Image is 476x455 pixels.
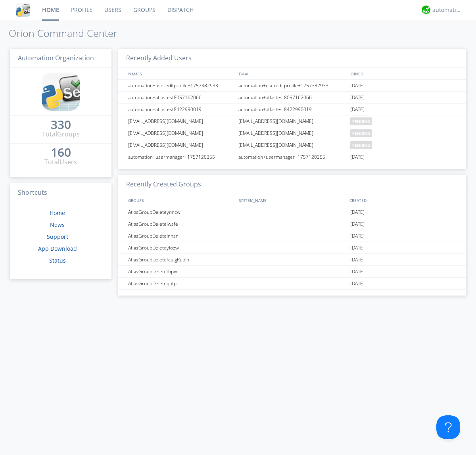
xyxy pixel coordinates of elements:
[350,206,365,218] span: [DATE]
[350,218,365,230] span: [DATE]
[118,242,466,254] a: AtlasGroupDeleteyiozw[DATE]
[126,68,235,79] div: NAMES
[118,218,466,230] a: AtlasGroupDeletelwsfe[DATE]
[126,127,236,139] div: [EMAIL_ADDRESS][DOMAIN_NAME]
[118,49,466,68] h3: Recently Added Users
[38,245,77,252] a: App Download
[51,148,71,156] div: 160
[350,117,372,125] span: pending
[432,6,462,14] div: automation+atlas
[51,121,71,130] a: 330
[236,80,348,91] div: automation+usereditprofile+1757382933
[237,68,347,79] div: EMAIL
[118,151,466,163] a: automation+usermanager+1757120355automation+usermanager+1757120355[DATE]
[350,278,365,290] span: [DATE]
[236,139,348,151] div: [EMAIL_ADDRESS][DOMAIN_NAME]
[10,183,111,203] h3: Shortcuts
[126,92,236,103] div: automation+atlastest8057162066
[126,266,236,277] div: AtlasGroupDeletefbpxr
[118,206,466,218] a: AtlasGroupDeleteynncw[DATE]
[18,54,94,62] span: Automation Organization
[350,80,365,92] span: [DATE]
[126,278,236,289] div: AtlasGroupDeleteqbtpr
[118,92,466,104] a: automation+atlastest8057162066automation+atlastest8057162066[DATE]
[436,415,460,439] iframe: Toggle Customer Support
[422,6,430,14] img: d2d01cd9b4174d08988066c6d424eccd
[350,141,372,149] span: pending
[118,127,466,139] a: [EMAIL_ADDRESS][DOMAIN_NAME][EMAIL_ADDRESS][DOMAIN_NAME]pending
[126,254,236,265] div: AtlasGroupDeletefculgRubin
[44,157,77,167] div: Total Users
[350,254,365,266] span: [DATE]
[118,278,466,290] a: AtlasGroupDeleteqbtpr[DATE]
[350,104,365,115] span: [DATE]
[350,242,365,254] span: [DATE]
[126,139,236,151] div: [EMAIL_ADDRESS][DOMAIN_NAME]
[126,194,235,206] div: GROUPS
[237,194,347,206] div: SYSTEM_NAME
[126,242,236,253] div: AtlasGroupDeleteyiozw
[49,257,66,264] a: Status
[350,129,372,137] span: pending
[118,254,466,266] a: AtlasGroupDeletefculgRubin[DATE]
[347,194,459,206] div: CREATED
[350,92,365,104] span: [DATE]
[350,151,365,163] span: [DATE]
[350,230,365,242] span: [DATE]
[118,230,466,242] a: AtlasGroupDeletelnnsn[DATE]
[126,151,236,163] div: automation+usermanager+1757120355
[126,80,236,91] div: automation+usereditprofile+1757382933
[126,230,236,242] div: AtlasGroupDeletelnnsn
[236,104,348,115] div: automation+atlastest8422990019
[118,139,466,151] a: [EMAIL_ADDRESS][DOMAIN_NAME][EMAIL_ADDRESS][DOMAIN_NAME]pending
[118,80,466,92] a: automation+usereditprofile+1757382933automation+usereditprofile+1757382933[DATE]
[236,92,348,103] div: automation+atlastest8057162066
[47,233,68,240] a: Support
[126,115,236,127] div: [EMAIL_ADDRESS][DOMAIN_NAME]
[51,148,71,157] a: 160
[118,175,466,194] h3: Recently Created Groups
[350,266,365,278] span: [DATE]
[42,130,80,139] div: Total Groups
[118,115,466,127] a: [EMAIL_ADDRESS][DOMAIN_NAME][EMAIL_ADDRESS][DOMAIN_NAME]pending
[126,104,236,115] div: automation+atlastest8422990019
[50,221,65,228] a: News
[236,151,348,163] div: automation+usermanager+1757120355
[126,206,236,218] div: AtlasGroupDeleteynncw
[347,68,459,79] div: JOINED
[16,3,30,17] img: cddb5a64eb264b2086981ab96f4c1ba7
[236,115,348,127] div: [EMAIL_ADDRESS][DOMAIN_NAME]
[126,218,236,230] div: AtlasGroupDeletelwsfe
[118,104,466,115] a: automation+atlastest8422990019automation+atlastest8422990019[DATE]
[50,209,65,217] a: Home
[51,121,71,129] div: 330
[118,266,466,278] a: AtlasGroupDeletefbpxr[DATE]
[42,73,80,111] img: cddb5a64eb264b2086981ab96f4c1ba7
[236,127,348,139] div: [EMAIL_ADDRESS][DOMAIN_NAME]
